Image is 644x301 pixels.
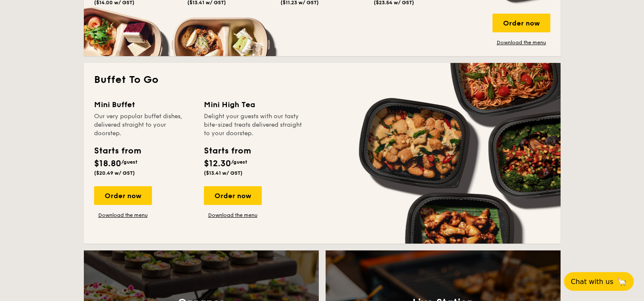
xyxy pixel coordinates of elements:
div: Starts from [204,145,250,157]
div: Order now [94,186,152,205]
div: Starts from [94,145,140,157]
div: Mini High Tea [204,99,303,111]
h2: Buffet To Go [94,73,550,87]
span: ($20.49 w/ GST) [94,170,135,176]
span: 🦙 [617,277,627,287]
div: Our very popular buffet dishes, delivered straight to your doorstep. [94,112,194,138]
span: Chat with us [571,278,613,286]
div: Order now [204,186,262,205]
button: Chat with us🦙 [564,272,634,291]
span: $12.30 [204,159,231,169]
a: Download the menu [94,212,152,219]
div: Delight your guests with our tasty bite-sized treats delivered straight to your doorstep. [204,112,303,138]
a: Download the menu [204,212,262,219]
a: Download the menu [492,39,550,46]
div: Mini Buffet [94,99,194,111]
span: /guest [231,159,247,165]
span: $18.80 [94,159,121,169]
span: /guest [121,159,137,165]
span: ($13.41 w/ GST) [204,170,243,176]
div: Order now [492,14,550,32]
